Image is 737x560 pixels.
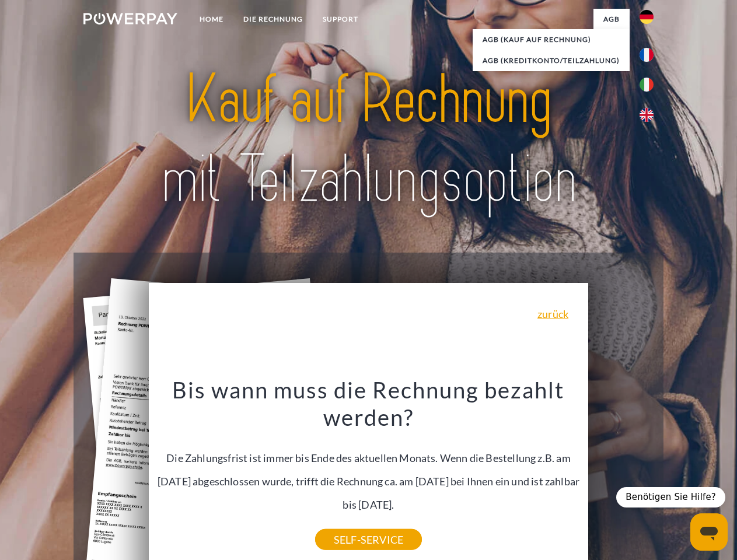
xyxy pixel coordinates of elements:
[83,13,177,24] img: logo-powerpay-white.svg
[593,9,630,30] a: agb
[616,487,725,508] div: Benötigen Sie Hilfe?
[640,10,654,24] img: de
[640,78,654,92] img: it
[315,529,422,550] a: SELF-SERVICE
[473,50,630,71] a: AGB (Kreditkonto/Teilzahlung)
[190,9,233,30] a: Home
[537,309,568,319] a: zurück
[111,56,626,223] img: title-powerpay_de.svg
[640,48,654,62] img: fr
[313,9,368,30] a: SUPPORT
[233,9,313,30] a: DIE RECHNUNG
[640,108,654,122] img: en
[473,29,630,50] a: AGB (Kauf auf Rechnung)
[156,376,582,540] div: Die Zahlungsfrist ist immer bis Ende des aktuellen Monats. Wenn die Bestellung z.B. am [DATE] abg...
[156,376,582,432] h3: Bis wann muss die Rechnung bezahlt werden?
[690,513,728,551] iframe: Schaltfläche zum Öffnen des Messaging-Fensters; Konversation läuft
